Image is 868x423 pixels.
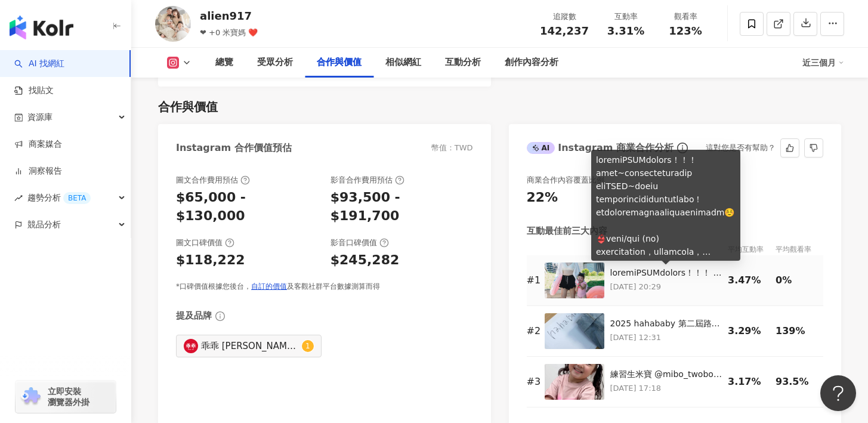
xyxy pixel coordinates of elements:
div: $65,000 - $130,000 [176,189,319,226]
img: KOL Avatar [155,6,191,42]
span: 3.31% [607,25,644,37]
span: like [786,144,794,152]
div: 平均觀看率 [776,243,823,255]
div: loremiPSUMdolors！！！ amet~consecteturadip eliTSED~doeiu temporincididuntutlabo！etdoloremagnaaliqua... [610,267,722,279]
div: 3.17% [728,375,770,388]
a: searchAI 找網紅 [14,58,64,70]
div: AI [527,142,555,154]
div: 22% [527,189,558,207]
span: 競品分析 [27,211,61,238]
img: logo [10,16,73,39]
div: 近三個月 [802,53,844,72]
div: 互動分析 [445,55,481,70]
img: 2025 hahababy 第二屆路跑🏃開始報名囉！！ 12/20（六）和12/21（日）在台中麗寶 兩天都有超精彩的賽事及活動 而且憑完賽獎牌可於14點後以99元優惠價購買麗寶樂園門票🎫 歡迎... [545,313,604,349]
div: Instagram 商業合作分析 [527,141,674,155]
div: loremiPSUMdolors！！！ amet~consecteturadip eliTSED~doeiu temporincididuntutlabo！etdoloremagnaaliqua... [591,150,740,261]
img: KOL Avatar [184,339,198,353]
span: info-circle [675,141,690,155]
div: 觀看率 [663,11,708,23]
div: 圖文口碑價值 [176,237,234,248]
img: 練習生米寶 @mibo_twobo 穿什麼都好好看啊～～～ （辦公室全體姨母笑😍） - - - 米寶身上的款式是週年慶優惠款 7/27（日）23:59前下單有特惠價🙆🏻‍♀️✨ #hahabab... [545,364,604,400]
a: 洞察報告 [14,165,62,177]
div: 合作與價值 [158,98,218,115]
div: 受眾分析 [257,55,293,70]
div: 圖文合作費用預估 [176,175,250,186]
span: 立即安裝 瀏覽器外掛 [48,386,89,407]
div: 互動最佳前三大內容 [527,225,607,237]
span: rise [14,194,23,202]
div: 平均互動率 [728,243,776,255]
div: 提及品牌 [176,310,212,322]
div: 合作與價值 [317,55,362,70]
div: 0% [776,274,817,287]
div: alien917 [200,8,258,23]
div: 追蹤數 [540,11,589,23]
a: 自訂的價值 [251,282,287,291]
span: dislike [810,144,818,152]
iframe: Help Scout Beacon - Open [820,375,856,411]
div: $245,282 [330,251,400,270]
a: 商案媒合 [14,138,62,150]
p: [DATE] 20:29 [610,280,722,294]
div: 影音合作費用預估 [330,175,404,186]
div: 相似網紅 [385,55,421,70]
div: # 2 [527,325,539,338]
div: 139% [776,325,817,338]
div: 3.47% [728,274,770,287]
img: 超級好穿的iPINK內衣團又來了！！！ 這次團購~除了有大家喜歡的舒芙內跟極裸感 這次iPINK~推出了新款 零感背扣款內衣及雲感集中背心款無鋼圈內衣兩款！迫不及待要跟大家分享一下有多好穿跟四款... [545,263,604,298]
div: 93.5% [776,375,817,388]
div: $93,500 - $191,700 [330,189,473,226]
div: 影音口碑價值 [330,237,389,248]
div: # 3 [527,375,539,388]
div: 幣值：TWD [431,143,473,153]
div: $118,222 [176,251,245,270]
span: info-circle [214,310,227,323]
div: # 1 [527,274,539,287]
div: 互動率 [603,11,648,23]
div: BETA [63,192,91,204]
p: [DATE] 17:18 [610,382,722,395]
a: 找貼文 [14,85,54,97]
div: *口碑價值根據您後台， 及客觀社群平台數據測算而得 [176,282,473,292]
a: chrome extension立即安裝 瀏覽器外掛 [16,381,116,413]
p: [DATE] 12:31 [610,331,722,344]
div: 這對您是否有幫助？ [706,139,776,157]
div: 練習生米寶 @mibo_twobo 穿什麼都好好看啊～～～ （辦公室全體姨母笑😍） - - - 米寶身上的款式是週年慶優惠款 7/27（日）23:59前下單有特惠價🙆🏻‍♀️✨ #hahabab... [610,369,722,381]
div: 乖乖 [PERSON_NAME] 陪你一起長大的好朋友 [201,339,299,353]
span: 趨勢分析 [27,184,91,211]
span: 1 [305,342,310,350]
sup: 1 [302,340,314,352]
div: Instagram 合作價值預估 [176,141,292,155]
div: 3.29% [728,325,770,338]
div: 創作內容分析 [505,55,558,70]
span: 資源庫 [27,104,52,131]
div: 2025 hahababy 第二屆路跑🏃開始報名囉！！ 12/20（六）和12/21（日）在台中麗寶 兩天都有超精彩的賽事及活動 而且憑完賽獎牌可於14點後以99元優惠價購買麗寶樂園門票🎫 歡迎... [610,318,722,330]
span: 123% [669,25,702,37]
span: 142,237 [540,24,589,37]
div: 商業合作內容覆蓋比例 [527,175,604,186]
div: 總覽 [215,55,233,70]
img: chrome extension [19,387,42,406]
span: ❤ +0 米寶媽 ❤️ [200,28,258,37]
